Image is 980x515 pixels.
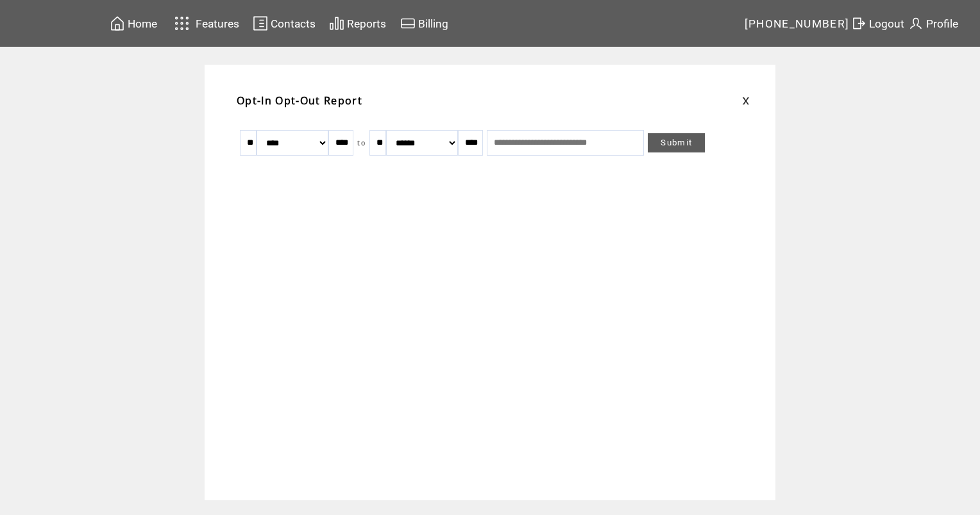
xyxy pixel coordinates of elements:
[400,15,416,31] img: creidtcard.svg
[851,15,866,31] img: exit.svg
[926,17,958,30] span: Profile
[648,133,705,152] a: Submit
[849,13,906,33] a: Logout
[128,17,157,30] span: Home
[251,13,317,33] a: Contacts
[908,15,924,31] img: profile.svg
[171,13,193,34] img: features.svg
[329,15,344,31] img: chart.svg
[869,17,904,30] span: Logout
[237,94,362,108] span: Opt-In Opt-Out Report
[347,17,386,30] span: Reports
[745,17,850,30] span: [PHONE_NUMBER]
[906,13,960,33] a: Profile
[357,138,366,147] span: to
[110,15,125,31] img: home.svg
[418,17,448,30] span: Billing
[108,13,159,33] a: Home
[327,13,388,33] a: Reports
[398,13,450,33] a: Billing
[271,17,316,30] span: Contacts
[169,11,241,36] a: Features
[196,17,239,30] span: Features
[253,15,268,31] img: contacts.svg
